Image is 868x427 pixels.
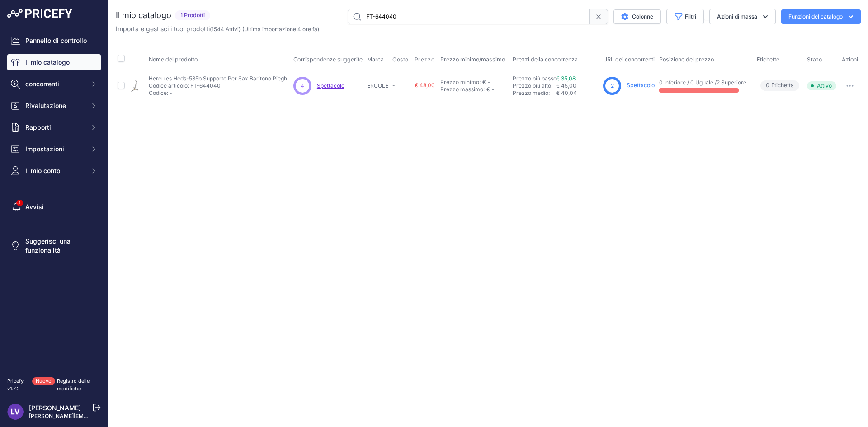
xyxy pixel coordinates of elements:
font: URL dei concorrenti [603,56,655,63]
font: Suggerisci una funzionalità [25,237,71,254]
a: 1544 Attivi [212,26,239,33]
font: € [482,79,486,85]
img: Logo Pricefy [7,9,72,18]
a: Il mio catalogo [7,54,101,70]
button: Funzioni del catalogo [781,9,861,24]
button: Rivalutazione [7,98,101,114]
font: Codice: - [149,89,172,96]
font: (Ultima importazione 4 ore fa) [242,26,319,33]
a: [PERSON_NAME] [29,404,81,412]
font: Nuovo [36,378,52,384]
font: € 45,00 [556,82,576,89]
font: Prezzo massimo: [440,86,485,93]
font: Posizione del prezzo [659,56,714,63]
font: 0 [766,82,769,89]
font: Prezzo minimo/massimo [440,56,505,63]
button: Colonne [613,9,661,24]
font: Stato [807,56,822,63]
font: € 48,00 [415,82,435,89]
a: 2 Superiore [717,79,746,86]
a: Registro delle modifiche [57,378,90,392]
font: € [486,86,490,93]
font: Il mio catalogo [116,10,171,20]
font: 4 [301,82,304,89]
font: Etichetta [771,82,794,89]
nav: Barra laterale [7,33,101,366]
font: ) [239,26,241,33]
button: Rapporti [7,119,101,136]
font: Nome del prodotto [149,56,198,63]
a: Pannello di controllo [7,33,101,49]
font: Colonne [632,13,653,20]
font: Prezzo [415,56,435,63]
font: Azioni [842,56,858,63]
font: ERCOLE [367,82,388,89]
font: Prezzi della concorrenza [513,56,578,63]
font: Funzioni del catalogo [788,13,843,20]
font: ( [210,26,212,33]
font: Impostazioni [25,145,64,153]
font: 1 Prodotti [180,12,205,19]
button: Impostazioni [7,141,101,157]
font: Il mio catalogo [25,58,70,66]
font: Pricefy v1.7.2 [7,378,24,392]
font: Prezzo medio: [513,89,550,96]
a: € 35,08 [556,75,576,82]
button: Azioni di massa [709,9,776,24]
font: Prezzo minimo: [440,79,481,85]
font: Etichette [757,56,779,63]
font: € 40,04 [556,89,577,96]
font: Costo [392,56,409,63]
font: - [392,82,395,89]
font: Avvisi [25,203,44,211]
font: Rivalutazione [25,102,66,109]
a: Spettacolo [627,82,655,89]
font: Prezzo più alto: [513,82,552,89]
button: concorrenti [7,76,101,92]
font: Rapporti [25,123,51,131]
font: Codice articolo: FT-644040 [149,82,221,89]
font: concorrenti [25,80,59,88]
a: Avvisi [7,199,101,215]
font: Corrispondenze suggerite [293,56,363,63]
font: Azioni di massa [717,13,757,20]
font: - [492,86,495,93]
font: Attivo [817,82,832,89]
font: Filtri [685,13,696,20]
input: Ricerca [348,9,590,24]
button: Prezzo [415,56,437,63]
font: 2 [611,82,614,89]
a: Suggerisci una funzionalità [7,233,101,258]
font: Marca [367,56,384,63]
font: Hercules Hcds-535b Supporto Per Sax Baritono Pieghevole [149,75,301,82]
button: Il mio conto [7,163,101,179]
a: Prezzo più basso: [513,75,558,82]
font: Pannello di controllo [25,37,87,44]
button: Filtri [666,9,704,24]
a: [PERSON_NAME][EMAIL_ADDRESS][DOMAIN_NAME] [29,413,168,419]
button: Costo [392,56,410,63]
font: 0 Inferiore / 0 Uguale / [659,79,717,86]
font: - [488,79,491,85]
font: Importa e gestisci i tuoi prodotti [116,25,210,33]
a: Spettacolo [317,82,344,89]
button: Stato [807,56,824,63]
font: Il mio conto [25,167,60,174]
